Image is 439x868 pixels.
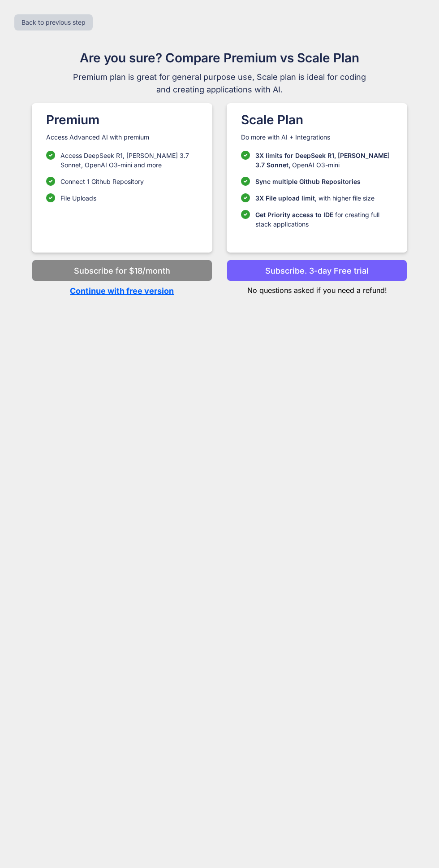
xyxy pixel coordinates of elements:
button: Subscribe. 3-day Free trial [227,260,407,281]
span: Premium plan is great for general purpose use, Scale plan is ideal for coding and creating applic... [69,71,370,96]
p: Connect 1 Github Repository [60,177,144,186]
button: Back to previous step [14,14,93,31]
p: No questions asked if you need a refund! [227,281,407,296]
h1: Are you sure? Compare Premium vs Scale Plan [69,48,370,67]
p: Subscribe for $18/month [74,265,170,277]
p: OpenAI O3-mini [255,151,393,170]
h1: Scale Plan [241,110,393,129]
p: File Uploads [60,193,96,203]
span: Get Priority access to IDE [255,211,333,218]
img: checklist [241,210,250,219]
p: Access DeepSeek R1, [PERSON_NAME] 3.7 Sonnet, OpenAI O3-mini and more [60,151,198,170]
p: Subscribe. 3-day Free trial [265,265,369,277]
p: for creating full stack applications [255,210,393,229]
span: 3X limits for DeepSeek R1, [PERSON_NAME] 3.7 Sonnet, [255,152,390,169]
img: checklist [241,151,250,160]
img: checklist [241,177,250,186]
span: 3X File upload limit [255,194,315,202]
img: checklist [46,193,55,202]
img: checklist [46,177,55,186]
button: Subscribe for $18/month [32,260,212,281]
p: , with higher file size [255,193,374,203]
h1: Premium [46,110,198,129]
p: Access Advanced AI with premium [46,133,198,142]
p: Continue with free version [32,285,212,297]
p: Do more with AI + Integrations [241,133,393,142]
img: checklist [46,151,55,160]
p: Sync multiple Github Repositories [255,177,361,186]
img: checklist [241,193,250,202]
